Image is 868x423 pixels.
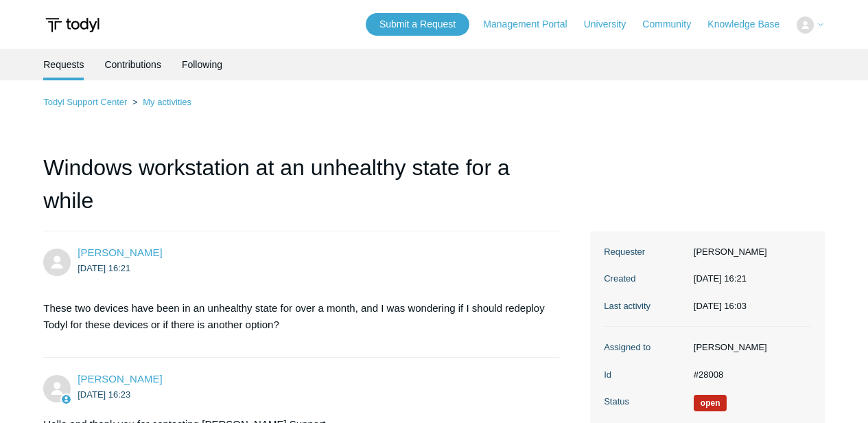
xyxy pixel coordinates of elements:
a: Submit a Request [366,13,469,36]
time: 2025-09-09T16:21:48+00:00 [694,273,747,284]
time: 2025-09-09T16:23:02Z [78,389,130,400]
a: Todyl Support Center [43,97,127,107]
dt: Last activity [604,299,687,313]
a: Contributions [104,49,161,80]
a: My activities [143,97,191,107]
span: Kris Haire [78,373,162,385]
time: 2025-09-18T16:03:13+00:00 [694,301,747,311]
li: Todyl Support Center [43,97,130,107]
li: My activities [130,97,191,107]
a: [PERSON_NAME] [78,373,162,385]
dd: [PERSON_NAME] [687,341,811,354]
dt: Status [604,395,687,409]
a: Knowledge Base [707,17,793,32]
a: Community [642,17,705,32]
span: Carson Bogner [78,247,162,258]
dt: Requester [604,245,687,259]
dt: Id [604,368,687,382]
dd: [PERSON_NAME] [687,245,811,259]
h1: Windows workstation at an unhealthy state for a while [43,151,559,231]
p: These two devices have been in an unhealthy state for over a month, and I was wondering if I shou... [43,300,545,333]
dt: Assigned to [604,341,687,354]
a: Management Portal [483,17,580,32]
a: [PERSON_NAME] [78,247,162,258]
dt: Created [604,272,687,286]
span: We are working on a response for you [694,395,727,411]
dd: #28008 [687,368,811,382]
a: Following [182,49,222,80]
a: University [584,17,640,32]
time: 2025-09-09T16:21:48Z [78,263,130,273]
li: Requests [43,49,84,80]
img: Todyl Support Center Help Center home page [43,12,102,38]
